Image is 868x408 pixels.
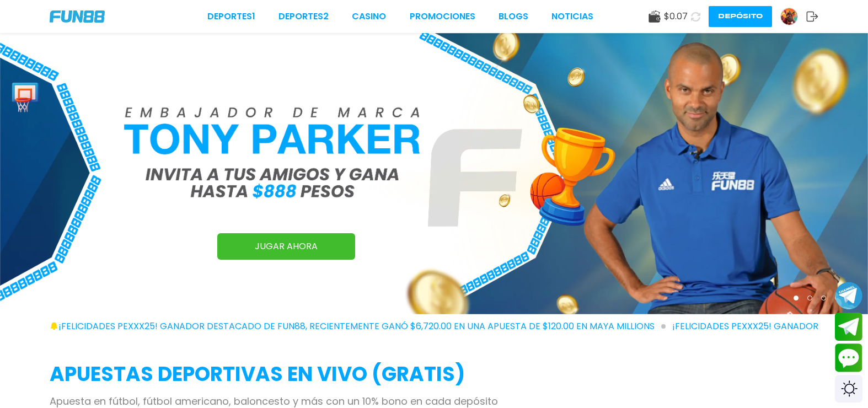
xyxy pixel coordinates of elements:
h2: APUESTAS DEPORTIVAS EN VIVO (gratis) [50,359,818,389]
a: BLOGS [499,10,528,23]
span: ¡FELICIDADES pexxx25! GANADOR DESTACADO DE FUN88, RECIENTEMENTE GANÓ $6,720.00 EN UNA APUESTA DE ... [58,320,666,333]
a: Avatar [780,8,806,25]
button: Depósito [709,6,772,27]
a: NOTICIAS [551,10,593,23]
button: Contact customer service [835,343,862,372]
a: Deportes2 [278,10,329,23]
button: Join telegram [835,313,862,341]
button: Join telegram channel [835,281,862,310]
a: CASINO [352,10,386,23]
div: Switch theme [835,375,862,402]
img: Avatar [781,8,797,25]
a: Promociones [410,10,475,23]
a: Deportes1 [207,10,255,23]
span: $ 0.07 [664,10,688,23]
img: Company Logo [50,10,105,23]
a: JUGAR AHORA [217,233,355,260]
